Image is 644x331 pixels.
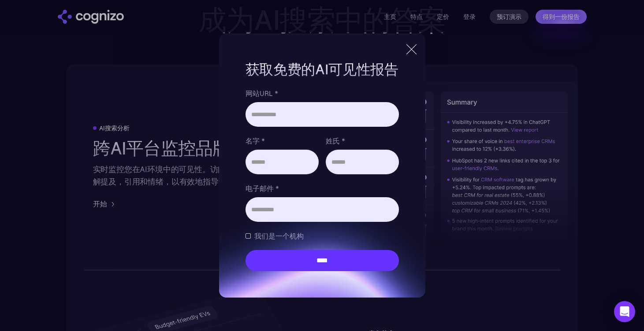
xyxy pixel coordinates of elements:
[246,89,278,98] font: 网站URL *
[246,88,399,271] form: 品牌报告表
[246,184,279,193] font: 电子邮件 *
[254,232,304,240] font: 我们是一个机构
[614,301,635,322] div: 打开对讲信使
[246,61,398,78] font: 获取免费的AI可见性报告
